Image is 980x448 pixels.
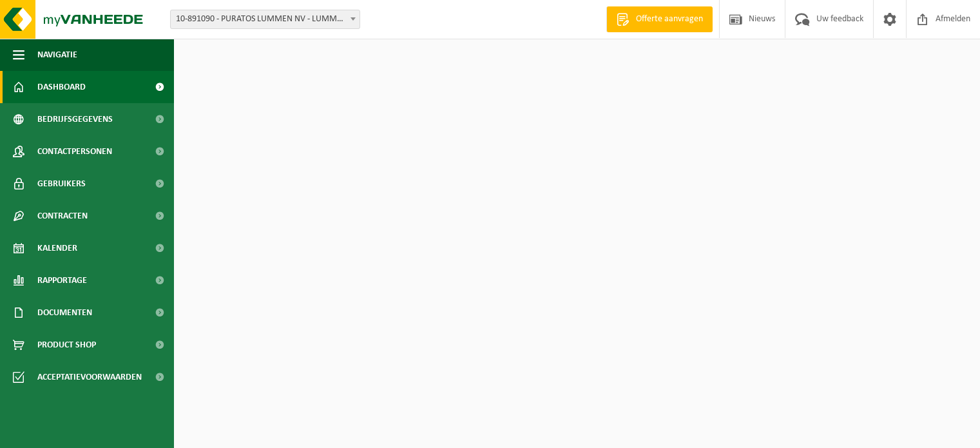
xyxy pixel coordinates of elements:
[37,71,86,103] span: Dashboard
[37,232,77,264] span: Kalender
[37,135,112,168] span: Contactpersonen
[37,297,92,329] span: Documenten
[633,13,706,26] span: Offerte aanvragen
[606,6,713,32] a: Offerte aanvragen
[37,39,77,71] span: Navigatie
[37,361,142,393] span: Acceptatievoorwaarden
[170,10,360,29] span: 10-891090 - PURATOS LUMMEN NV - LUMMEN
[37,103,113,135] span: Bedrijfsgegevens
[37,200,88,232] span: Contracten
[171,10,360,28] span: 10-891090 - PURATOS LUMMEN NV - LUMMEN
[37,264,87,297] span: Rapportage
[37,329,96,361] span: Product Shop
[37,168,86,200] span: Gebruikers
